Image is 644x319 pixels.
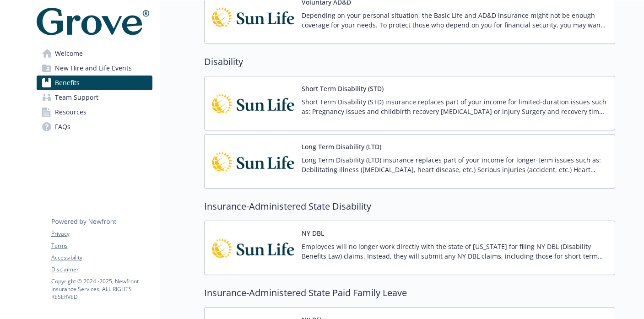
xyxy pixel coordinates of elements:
a: New Hire and Life Events [37,61,152,76]
img: Sun Life Financial carrier logo [212,228,294,267]
p: Long Term Disability (LTD) insurance replaces part of your income for longer-term issues such as:... [302,155,607,174]
img: Sun Life Financial carrier logo [212,142,294,181]
h2: Disability [204,55,615,69]
h2: Insurance-Administered State Paid Family Leave [204,286,615,300]
a: Welcome [37,46,152,61]
a: Team Support [37,90,152,105]
a: Privacy [51,230,152,238]
button: Short Term Disability (STD) [302,84,384,93]
a: Terms [51,242,152,250]
a: Accessibility [51,254,152,262]
span: Benefits [55,76,80,90]
a: FAQs [37,119,152,134]
span: FAQs [55,119,70,134]
a: Benefits [37,76,152,90]
span: Welcome [55,46,83,61]
a: Resources [37,105,152,119]
span: Team Support [55,90,98,105]
p: Short Term Disability (STD) insurance replaces part of your income for limited-duration issues su... [302,97,607,116]
p: Copyright © 2024 - 2025 , Newfront Insurance Services, ALL RIGHTS RESERVED [51,277,152,301]
img: Sun Life Financial carrier logo [212,84,294,123]
h2: Insurance-Administered State Disability [204,200,615,213]
p: Depending on your personal situation, the Basic Life and AD&D insurance might not be enough cover... [302,11,607,30]
span: New Hire and Life Events [55,61,132,76]
span: Resources [55,105,87,119]
button: Long Term Disability (LTD) [302,142,381,151]
a: Disclaimer [51,265,152,274]
p: Employees will no longer work directly with the state of [US_STATE] for filing NY DBL (Disability... [302,242,607,261]
button: NY DBL [302,228,324,238]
